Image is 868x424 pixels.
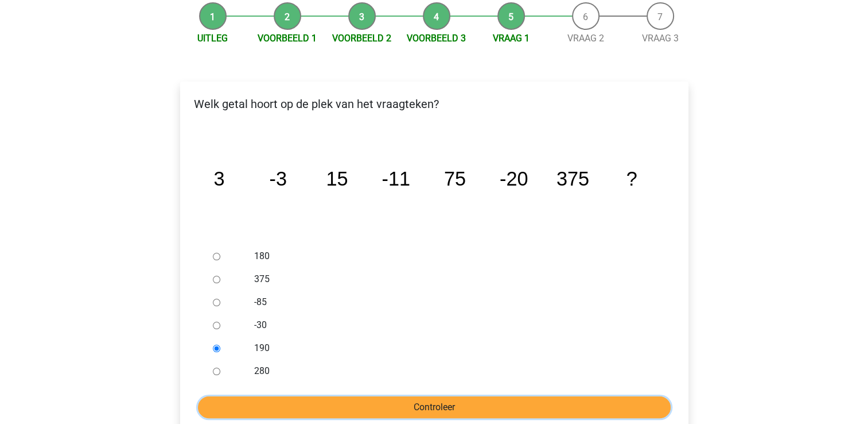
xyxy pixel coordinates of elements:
[407,33,466,44] a: Voorbeeld 3
[254,364,651,378] label: 280
[254,249,651,263] label: 180
[642,33,679,44] a: Vraag 3
[556,168,589,190] tspan: 375
[493,33,530,44] a: Vraag 1
[258,33,317,44] a: Voorbeeld 1
[254,272,651,286] label: 375
[254,295,651,309] label: -85
[499,168,528,190] tspan: -20
[189,95,679,113] p: Welk getal hoort op de plek van het vraagteken?
[254,318,651,332] label: -30
[382,168,410,190] tspan: -11
[213,168,224,190] tspan: 3
[332,33,391,44] a: Voorbeeld 2
[269,168,286,190] tspan: -3
[567,33,604,44] a: Vraag 2
[326,168,348,190] tspan: 15
[197,33,228,44] a: Uitleg
[443,168,465,190] tspan: 75
[626,168,637,190] tspan: ?
[198,396,671,418] input: Controleer
[254,341,651,355] label: 190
